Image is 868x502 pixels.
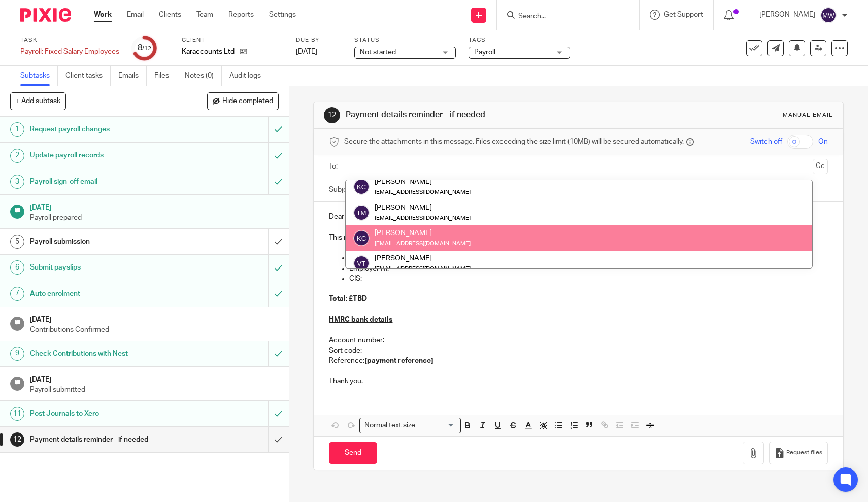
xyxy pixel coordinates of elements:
[359,418,461,433] div: Search for option
[10,92,66,110] button: + Add subtask
[353,205,370,221] img: svg%3E
[30,200,279,213] h1: [DATE]
[10,149,24,163] div: 2
[375,189,471,195] small: [EMAIL_ADDRESS][DOMAIN_NAME]
[228,10,254,20] a: Reports
[30,385,279,395] p: Payroll submitted
[10,287,24,301] div: 7
[10,122,24,137] div: 1
[94,10,112,20] a: Work
[65,66,111,86] a: Client tasks
[375,177,471,187] div: [PERSON_NAME]
[30,260,182,275] h1: Submit payslips
[182,36,283,44] label: Client
[813,159,828,174] button: Cc
[10,260,24,275] div: 6
[10,175,24,189] div: 3
[517,12,609,21] input: Search
[364,357,433,364] strong: [payment reference]
[329,295,367,303] strong: Total: £TBD
[30,148,182,163] h1: Update payroll records
[353,255,370,272] img: svg%3E
[418,420,455,431] input: Search for option
[118,66,147,86] a: Emails
[154,66,177,86] a: Files
[329,356,828,366] p: Reference:
[30,312,279,325] h1: [DATE]
[375,253,471,263] div: [PERSON_NAME]
[820,7,837,23] img: svg%3E
[375,241,471,246] small: [EMAIL_ADDRESS][DOMAIN_NAME]
[759,10,815,20] p: [PERSON_NAME]
[296,48,317,55] span: [DATE]
[30,234,182,249] h1: Payroll submission
[329,161,340,172] label: To:
[30,346,182,361] h1: Check Contributions with Nest
[750,137,782,147] span: Switch off
[346,110,600,120] h1: Payment details reminder - if needed
[185,66,222,86] a: Notes (0)
[324,107,340,123] div: 12
[30,372,279,385] h1: [DATE]
[375,202,471,212] div: [PERSON_NAME]
[269,10,296,20] a: Settings
[329,316,392,323] u: HMRC bank details
[207,92,279,110] button: Hide completed
[296,36,342,44] label: Due by
[10,235,24,249] div: 5
[20,8,71,22] img: Pixie
[375,215,471,221] small: [EMAIL_ADDRESS][DOMAIN_NAME]
[138,42,151,54] div: 8
[329,232,828,243] p: This is a reminder that the following amounts must be paid before :
[159,10,181,20] a: Clients
[818,137,828,147] span: On
[783,111,833,119] div: Manual email
[30,325,279,335] p: Contributions Confirmed
[362,420,417,431] span: Normal text size
[10,432,24,447] div: 12
[360,49,396,56] span: Not started
[30,174,182,189] h1: Payroll sign-off email
[30,286,182,302] h1: Auto enrolment
[664,11,703,18] span: Get Support
[329,212,828,222] p: Dear [PERSON_NAME],
[142,46,151,51] small: /12
[375,228,471,238] div: [PERSON_NAME]
[474,49,495,56] span: Payroll
[329,376,828,386] p: Thank you.
[353,179,370,195] img: svg%3E
[30,122,182,137] h1: Request payroll changes
[344,137,684,147] span: Secure the attachments in this message. Files exceeding the size limit (10MB) will be secured aut...
[329,335,828,345] p: Account number:
[329,346,828,356] p: Sort code:
[10,407,24,421] div: 11
[127,10,144,20] a: Email
[196,10,213,20] a: Team
[222,97,273,106] span: Hide completed
[469,36,570,44] label: Tags
[349,274,828,284] p: CIS:
[786,449,822,457] span: Request files
[30,432,182,447] h1: Payment details reminder - if needed
[10,347,24,361] div: 9
[375,266,471,272] small: [EMAIL_ADDRESS][DOMAIN_NAME]
[20,36,119,44] label: Task
[353,230,370,246] img: svg%3E
[30,406,182,421] h1: Post Journals to Xero
[354,36,456,44] label: Status
[182,47,235,57] p: Karaccounts Ltd
[20,66,58,86] a: Subtasks
[20,47,119,57] div: Payroll: Fixed Salary Employees
[30,213,279,223] p: Payroll prepared
[329,185,355,195] label: Subject:
[229,66,269,86] a: Audit logs
[329,442,377,464] input: Send
[769,442,828,464] button: Request files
